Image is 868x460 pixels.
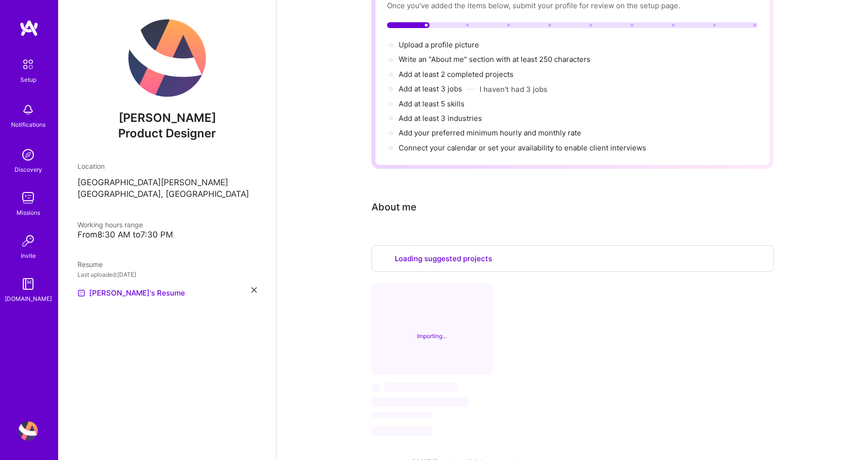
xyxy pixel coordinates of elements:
[18,421,38,441] img: User Avatar
[21,251,36,261] div: Invite
[77,161,257,171] div: Location
[15,164,42,175] div: Discovery
[399,99,465,108] span: Add at least 5 skills
[372,200,417,214] div: About me
[77,177,257,200] p: [GEOGRAPHIC_DATA][PERSON_NAME][GEOGRAPHIC_DATA], [GEOGRAPHIC_DATA]
[372,383,380,392] span: ‌
[399,143,646,152] span: Connect your calendar or set your availability to enable client interviews
[18,100,38,119] img: bell
[77,230,257,240] div: From 8:30 AM to 7:30 PM
[399,70,513,79] span: Add at least 2 completed projects
[77,221,143,229] span: Working hours range
[18,54,38,74] img: setup
[77,287,185,299] a: [PERSON_NAME]'s Resume
[18,188,38,208] img: teamwork
[77,269,257,280] div: Last uploaded: [DATE]
[128,19,206,97] img: User Avatar
[16,208,40,218] div: Missions
[77,289,85,297] img: Resume
[372,412,432,418] span: ‌
[384,383,457,392] span: ‌
[118,126,216,140] span: Product Designer
[18,231,38,251] img: Invite
[20,74,36,85] div: Setup
[251,287,257,293] i: icon Close
[399,40,479,49] span: Upload a profile picture
[387,0,758,11] div: Once you’ve added the items below, submit your profile for review on the setup page.
[18,145,38,164] img: discovery
[77,260,103,268] span: Resume
[399,114,482,123] span: Add at least 3 industries
[399,84,462,93] span: Add at least 3 jobs
[372,245,774,272] div: Loading suggested projects
[16,421,40,441] a: User Avatar
[372,398,468,406] span: ‌
[399,55,592,64] span: Write an "About me" section with at least 250 characters
[18,274,38,294] img: guide book
[417,331,447,341] div: Importing...
[5,294,52,304] div: [DOMAIN_NAME]
[399,128,581,137] span: Add your preferred minimum hourly and monthly rate
[77,111,257,125] span: [PERSON_NAME]
[480,84,547,94] button: I haven't had 3 jobs
[11,119,46,130] div: Notifications
[19,19,39,37] img: logo
[429,319,435,326] i: icon CircleLoadingViolet
[379,253,387,261] i: icon CircleLoadingViolet
[372,426,432,436] span: ‌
